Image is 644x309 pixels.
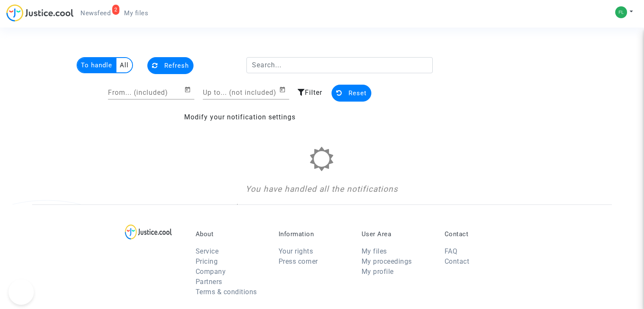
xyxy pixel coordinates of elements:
[445,247,458,255] a: FAQ
[184,85,194,95] button: Open calendar
[117,7,155,19] a: My files
[196,257,218,265] a: Pricing
[196,230,266,238] p: About
[279,247,313,255] a: Your rights
[362,268,394,276] a: My profile
[80,9,111,17] span: Newsfeed
[147,57,193,74] button: Refresh
[348,89,367,97] span: Reset
[125,224,172,240] img: logo-lg.svg
[196,268,226,276] a: Company
[74,7,117,19] a: 2Newsfeed
[445,257,470,265] a: Contact
[196,278,222,286] a: Partners
[445,230,515,238] p: Contact
[8,279,34,305] iframe: Help Scout Beacon - Open
[116,58,132,72] multi-toggle-item: All
[279,230,349,238] p: Information
[332,85,371,102] button: Reset
[184,113,296,121] a: Modify your notification settings
[279,85,289,95] button: Open calendar
[279,257,318,265] a: Press corner
[615,6,627,18] img: 27626d57a3ba4a5b969f53e3f2c8e71c
[124,9,148,17] span: My files
[246,57,433,73] input: Search...
[77,58,116,72] multi-toggle-item: To handle
[164,62,189,69] span: Refresh
[196,288,257,296] a: Terms & conditions
[196,247,219,255] a: Service
[6,4,74,22] img: jc-logo.svg
[362,247,387,255] a: My files
[112,5,120,15] div: 2
[362,230,432,238] p: User Area
[305,88,322,97] span: Filter
[129,183,515,196] div: You have handled all the notifications
[362,257,412,265] a: My proceedings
